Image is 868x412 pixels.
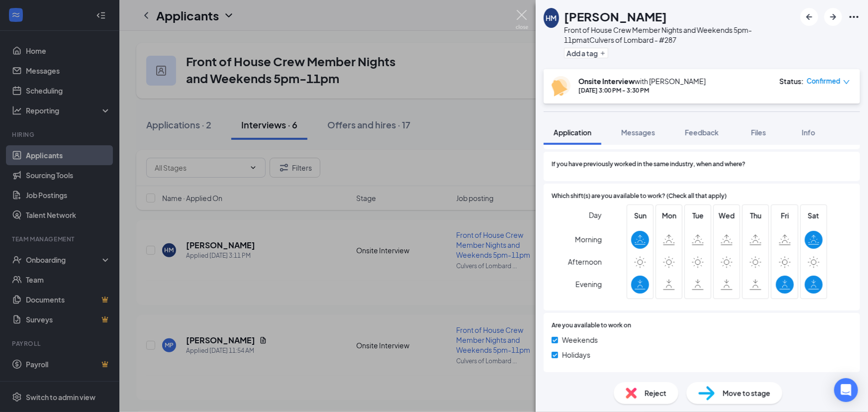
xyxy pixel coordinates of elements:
[568,253,602,271] span: Afternoon
[718,210,736,221] span: Wed
[751,128,766,137] span: Files
[546,13,557,23] div: HM
[579,86,706,95] div: [DATE] 3:00 PM - 3:30 PM
[564,48,608,58] button: PlusAdd a tag
[576,275,602,293] span: Evening
[562,334,598,345] span: Weekends
[552,160,746,169] span: If you have previously worked in the same industry, when and where?
[824,8,842,26] button: ArrowRight
[660,210,678,221] span: Mon
[645,388,667,399] span: Reject
[685,128,719,137] span: Feedback
[600,50,606,56] svg: Plus
[802,128,815,137] span: Info
[779,76,804,86] div: Status :
[621,128,655,137] span: Messages
[689,210,707,221] span: Tue
[564,25,795,45] div: Front of House Crew Member Nights and Weekends 5pm-11pm at Culvers of Lombard - #287
[834,378,858,402] div: Open Intercom Messenger
[776,210,794,221] span: Fri
[747,210,765,221] span: Thu
[554,128,591,137] span: Application
[579,76,706,86] div: with [PERSON_NAME]
[843,79,850,86] span: down
[631,210,649,221] span: Sun
[564,8,667,25] h1: [PERSON_NAME]
[800,8,818,26] button: ArrowLeftNew
[552,321,631,330] span: Are you available to work on
[562,349,590,360] span: Holidays
[579,77,635,86] b: Onsite Interview
[827,11,839,23] svg: ArrowRight
[723,388,771,399] span: Move to stage
[552,192,727,201] span: Which shift(s) are you available to work? (Check all that apply)
[803,11,815,23] svg: ArrowLeftNew
[848,11,860,23] svg: Ellipses
[807,76,841,86] span: Confirmed
[575,230,602,248] span: Morning
[589,209,602,220] span: Day
[805,210,823,221] span: Sat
